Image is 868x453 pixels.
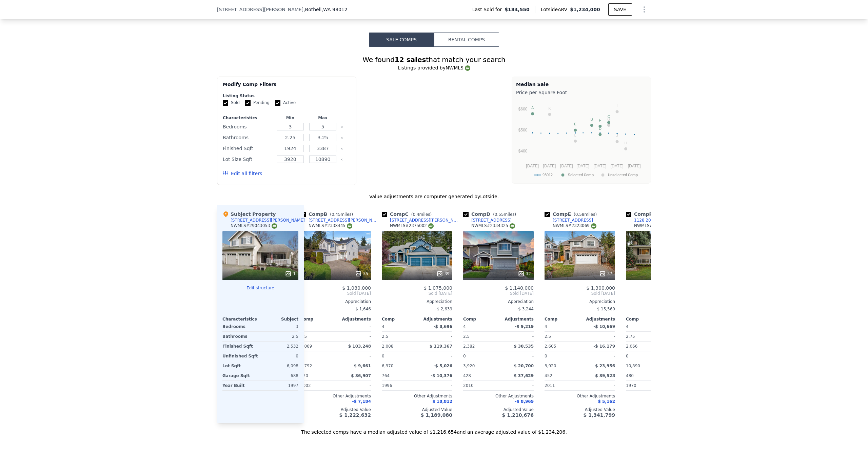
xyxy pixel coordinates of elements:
[514,373,534,378] span: $ 37,629
[463,332,497,341] div: 2.5
[217,55,651,64] div: We found that match your search
[431,373,452,378] span: -$ 10,376
[231,218,305,223] div: [STREET_ADDRESS][PERSON_NAME]
[545,316,580,322] div: Comp
[594,164,607,168] text: [DATE]
[593,324,615,329] span: -$ 10,669
[300,316,336,322] div: Comp
[300,344,312,349] span: 2,069
[369,33,434,47] button: Sale Comps
[593,344,615,349] span: -$ 16,179
[382,332,416,341] div: 2.5
[337,351,371,361] div: -
[545,291,615,296] span: Sold [DATE]
[390,223,434,229] div: NWMLS # 2375002
[463,299,534,304] div: Appreciation
[463,407,534,412] div: Adjusted Value
[626,364,640,368] span: 10,890
[309,223,352,229] div: NWMLS # 2338445
[342,285,371,291] span: $ 1,080,000
[516,97,647,182] svg: A chart.
[463,354,466,358] span: 0
[382,211,434,218] div: Comp C
[245,100,270,106] label: Pending
[595,373,615,378] span: $ 39,528
[382,381,416,390] div: 1996
[626,324,629,329] span: 4
[495,212,504,217] span: 0.55
[514,344,534,349] span: $ 30,535
[421,412,452,418] span: $ 1,189,080
[272,223,277,229] img: NWMLS Logo
[543,164,556,168] text: [DATE]
[515,324,534,329] span: -$ 9,219
[275,100,280,106] input: Active
[617,104,618,108] text: I
[300,381,334,390] div: 2002
[531,106,534,110] text: A
[598,399,615,404] span: $ 5,162
[260,316,298,322] div: Subject
[275,115,305,121] div: Min
[337,322,371,331] div: -
[634,223,678,229] div: NWMLS # 2356910
[502,412,534,418] span: $ 1,210,676
[382,291,452,296] span: Sold [DATE]
[222,342,259,351] div: Finished Sqft
[581,381,615,390] div: -
[382,218,460,223] a: [STREET_ADDRESS][PERSON_NAME]
[395,56,426,64] strong: 12 sales
[518,128,528,132] text: $500
[599,270,612,277] div: 37
[515,399,534,404] span: -$ 8,969
[626,373,634,378] span: 480
[626,381,660,390] div: 1970
[245,100,251,106] input: Pending
[382,407,452,412] div: Adjusted Value
[223,81,351,93] div: Modify Comp Filters
[348,344,371,349] span: $ 103,248
[611,164,624,168] text: [DATE]
[463,324,466,329] span: 4
[217,6,303,13] span: [STREET_ADDRESS][PERSON_NAME]
[463,381,497,390] div: 2010
[463,344,475,349] span: 2,382
[626,393,696,399] div: Other Adjustments
[500,381,534,390] div: -
[634,218,669,223] div: 1128 203rd Pl SE
[581,332,615,341] div: -
[599,118,601,122] text: F
[390,218,460,223] div: [STREET_ADDRESS][PERSON_NAME]
[541,6,570,13] span: Lotside ARV
[500,332,534,341] div: -
[262,322,298,331] div: 3
[500,351,534,361] div: -
[434,33,499,47] button: Rental Comps
[545,324,547,329] span: 4
[222,381,259,390] div: Year Built
[423,285,452,291] span: $ 1,075,000
[222,316,260,322] div: Characteristics
[490,212,519,217] span: ( miles)
[626,218,669,223] a: 1128 203rd Pl SE
[471,223,515,229] div: NWMLS # 2334325
[354,364,371,368] span: $ 9,661
[222,371,259,380] div: Garage Sqft
[607,117,610,121] text: G
[223,100,240,106] label: Sold
[545,393,615,399] div: Other Adjustments
[518,270,531,277] div: 32
[413,212,419,217] span: 0.4
[417,316,452,322] div: Adjustments
[626,332,660,341] div: 2.75
[626,344,637,349] span: 2,066
[223,144,273,153] div: Finished Sqft
[626,291,696,296] span: Sold [DATE]
[300,373,308,378] span: 420
[628,164,641,168] text: [DATE]
[545,354,547,358] span: 0
[545,218,593,223] a: [STREET_ADDRESS]
[626,316,661,322] div: Comp
[568,173,594,177] text: Selected Comp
